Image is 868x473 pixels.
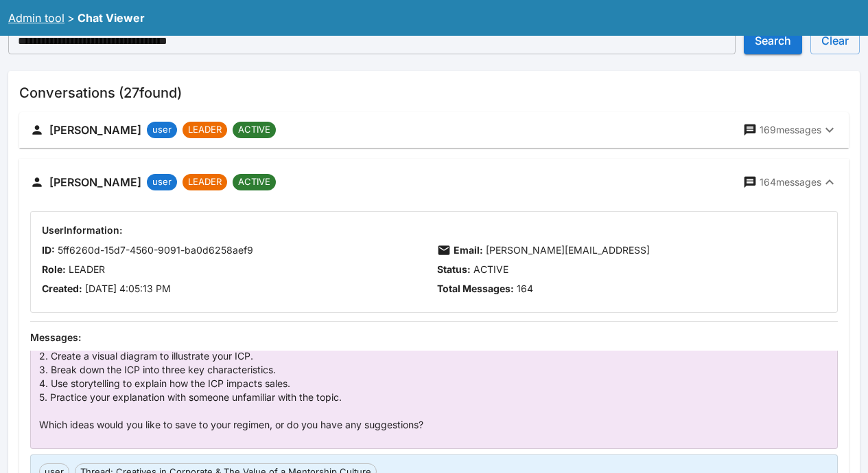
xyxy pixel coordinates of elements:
h6: Conversations ( 27 found) [19,82,849,104]
span: user [147,175,177,189]
h6: [PERSON_NAME] [49,173,141,192]
div: > [67,10,75,26]
h6: User Information: [42,223,826,238]
div: Chat Viewer [78,10,145,26]
p: 169 messages [760,123,821,137]
p: 164 [437,282,827,296]
p: ACTIVE [437,263,827,276]
button: [PERSON_NAME]userLEADERACTIVE164messages [19,159,849,206]
p: [PERSON_NAME][EMAIL_ADDRESS] [454,243,650,257]
p: LEADER [42,263,432,276]
p: **Ideas**: 1. Use analogies to relate ICP to everyday concepts. 2. Create a visual diagram to ill... [39,308,829,432]
h6: [PERSON_NAME] [49,120,141,140]
p: 5ff6260d-15d7-4560-9091-ba0d6258aef9 [42,243,432,257]
span: LEADER [183,123,227,137]
span: ACTIVE [233,175,276,189]
button: Clear [810,27,860,54]
span: user [147,123,177,137]
a: Admin tool [8,11,64,25]
strong: Role: [42,263,66,275]
span: ACTIVE [233,123,276,137]
button: Search [744,27,802,54]
span: LEADER [183,175,227,189]
strong: Total Messages: [437,283,514,294]
strong: ID: [42,244,55,256]
p: 164 messages [760,175,821,189]
strong: Created: [42,283,82,294]
strong: Status: [437,263,471,275]
h6: Messages: [30,330,838,345]
button: [PERSON_NAME]userLEADERACTIVE169messages [19,112,849,148]
strong: Email: [454,244,483,256]
p: [DATE] 4:05:13 PM [42,282,432,296]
